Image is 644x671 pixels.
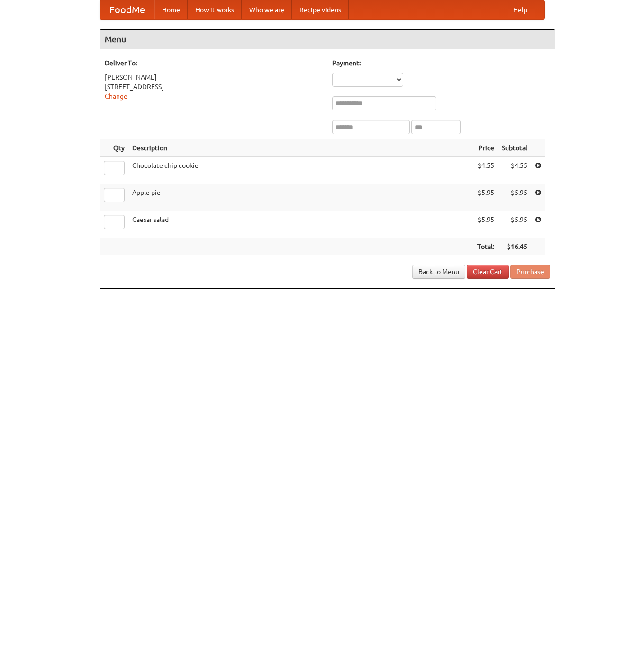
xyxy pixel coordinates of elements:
[188,0,242,19] a: How it works
[242,0,292,19] a: Who we are
[105,82,323,92] div: [STREET_ADDRESS]
[473,184,498,211] td: $5.95
[498,139,531,157] th: Subtotal
[510,265,550,279] button: Purchase
[473,211,498,238] td: $5.95
[467,265,509,279] a: Clear Cart
[292,0,349,19] a: Recipe videos
[100,0,154,19] a: FoodMe
[332,58,550,68] h5: Payment:
[128,184,473,211] td: Apple pie
[473,157,498,184] td: $4.55
[498,157,531,184] td: $4.55
[128,211,473,238] td: Caesar salad
[105,73,323,82] div: [PERSON_NAME]
[498,184,531,211] td: $5.95
[412,265,465,279] a: Back to Menu
[498,211,531,238] td: $5.95
[100,139,128,157] th: Qty
[154,0,188,19] a: Home
[105,58,323,68] h5: Deliver To:
[128,139,473,157] th: Description
[506,0,535,19] a: Help
[128,157,473,184] td: Chocolate chip cookie
[473,238,498,256] th: Total:
[105,92,127,100] a: Change
[498,238,531,256] th: $16.45
[100,30,555,49] h4: Menu
[473,139,498,157] th: Price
